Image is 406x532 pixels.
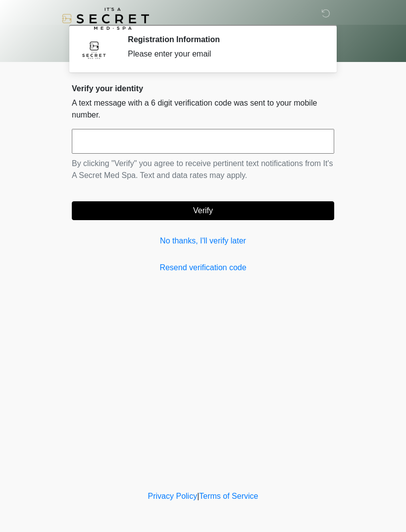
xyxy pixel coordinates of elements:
[128,48,319,60] div: Please enter your email
[148,492,198,500] a: Privacy Policy
[197,492,199,500] a: |
[72,97,334,121] p: A text message with a 6 digit verification code was sent to your mobile number.
[62,7,149,30] img: It's A Secret Med Spa Logo
[72,201,334,220] button: Verify
[199,492,258,500] a: Terms of Service
[72,262,334,274] a: Resend verification code
[128,35,319,44] h2: Registration Information
[72,158,334,181] p: By clicking "Verify" you agree to receive pertinent text notifications from It's A Secret Med Spa...
[72,84,334,93] h2: Verify your identity
[79,35,109,64] img: Agent Avatar
[72,235,334,247] a: No thanks, I'll verify later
